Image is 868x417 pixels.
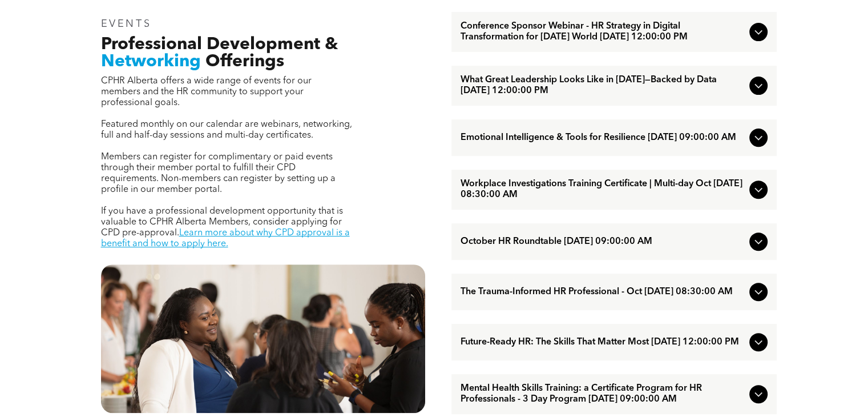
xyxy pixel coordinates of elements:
[461,337,745,348] span: Future-Ready HR: The Skills That Matter Most [DATE] 12:00:00 PM
[101,36,338,53] span: Professional Development &
[101,228,350,248] a: Learn more about why CPD approval is a benefit and how to apply here.
[461,21,745,43] span: Conference Sponsor Webinar - HR Strategy in Digital Transformation for [DATE] World [DATE] 12:00:...
[461,383,745,405] span: Mental Health Skills Training: a Certificate Program for HR Professionals - 3 Day Program [DATE] ...
[101,120,352,140] span: Featured monthly on our calendar are webinars, networking, full and half-day sessions and multi-d...
[461,236,745,247] span: October HR Roundtable [DATE] 09:00:00 AM
[461,75,745,97] span: What Great Leadership Looks Like in [DATE]—Backed by Data [DATE] 12:00:00 PM
[101,153,336,194] span: Members can register for complimentary or paid events through their member portal to fulfill thei...
[101,207,343,238] span: If you have a professional development opportunity that is valuable to CPHR Alberta Members, cons...
[461,133,745,143] span: Emotional Intelligence & Tools for Resilience [DATE] 09:00:00 AM
[101,77,312,107] span: CPHR Alberta offers a wide range of events for our members and the HR community to support your p...
[205,53,284,70] span: Offerings
[461,179,745,201] span: Workplace Investigations Training Certificate | Multi-day Oct [DATE] 08:30:00 AM
[101,53,201,70] span: Networking
[461,287,745,298] span: The Trauma-Informed HR Professional - Oct [DATE] 08:30:00 AM
[101,19,152,29] span: EVENTS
